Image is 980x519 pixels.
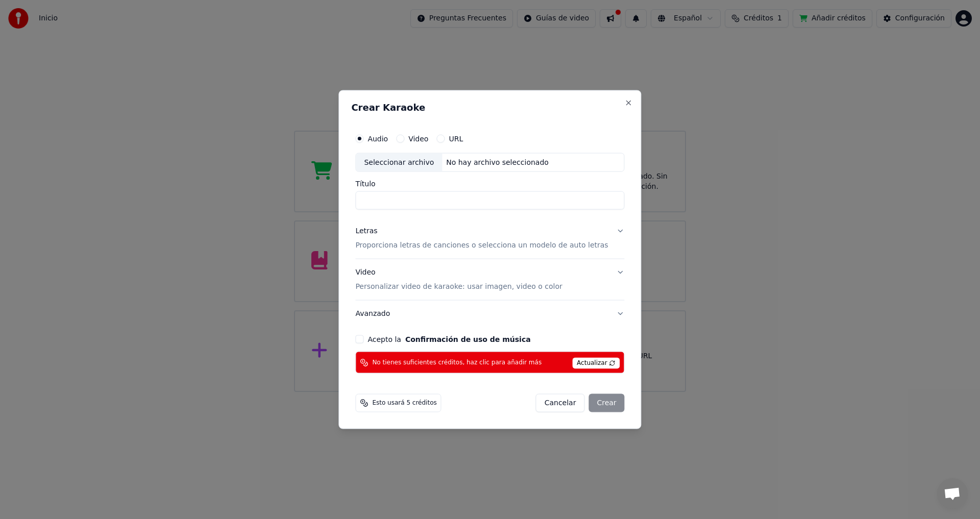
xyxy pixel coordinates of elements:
[442,157,553,167] div: No hay archivo seleccionado
[355,267,562,292] div: Video
[372,399,436,407] span: Esto usará 5 créditos
[408,135,428,142] label: Video
[355,301,624,327] button: Avanzado
[449,135,463,142] label: URL
[351,103,628,112] h2: Crear Karaoke
[367,336,530,343] label: Acepto la
[355,259,624,300] button: VideoPersonalizar video de karaoke: usar imagen, video o color
[536,394,585,412] button: Cancelar
[356,153,442,171] div: Seleccionar archivo
[372,358,542,366] span: No tienes suficientes créditos, haz clic para añadir más
[355,226,377,236] div: Letras
[355,218,624,259] button: LetrasProporciona letras de canciones o selecciona un modelo de auto letras
[405,336,531,343] button: Acepto la
[355,180,624,187] label: Título
[572,358,620,369] span: Actualizar
[367,135,388,142] label: Audio
[355,282,562,292] p: Personalizar video de karaoke: usar imagen, video o color
[355,240,608,251] p: Proporciona letras de canciones o selecciona un modelo de auto letras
